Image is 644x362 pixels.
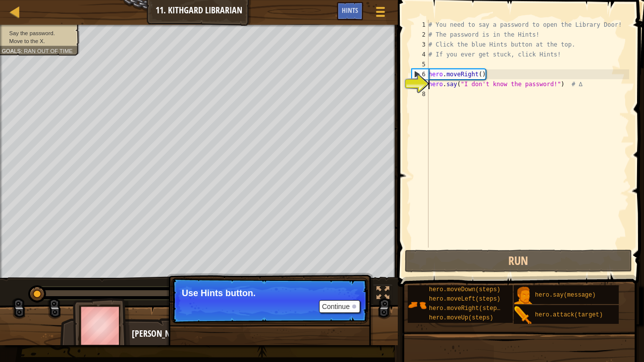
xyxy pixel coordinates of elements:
img: portrait.png [514,286,533,305]
span: Hints [342,5,358,15]
div: 7 [412,79,429,89]
div: 3 [412,40,429,50]
div: 8 [412,89,429,99]
img: portrait.png [514,306,533,325]
img: thang_avatar_frame.png [73,298,130,353]
div: 5 [412,59,429,69]
img: portrait.png [408,296,427,314]
div: 6 [412,69,429,79]
span: : [21,48,24,54]
button: Continue [319,300,360,313]
span: hero.attack(target) [535,311,603,318]
p: Use Hints button. [182,288,358,298]
span: Ran out of time [24,48,73,54]
span: hero.say(message) [535,292,595,299]
div: 1 [412,20,429,30]
span: hero.moveUp(steps) [429,314,493,321]
div: [PERSON_NAME] [132,327,327,340]
span: hero.moveDown(steps) [429,286,500,293]
li: Say the password. [1,29,74,37]
div: 4 [412,50,429,59]
div: 2 [412,30,429,40]
button: Show game menu [368,2,393,25]
button: Run [405,250,632,272]
span: Move to the X. [9,38,45,44]
span: Say the password. [9,30,55,36]
span: Goals [1,48,21,54]
button: Toggle fullscreen [373,284,393,305]
span: hero.moveRight(steps) [429,305,504,312]
li: Move to the X. [1,37,74,45]
span: hero.moveLeft(steps) [429,296,500,303]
